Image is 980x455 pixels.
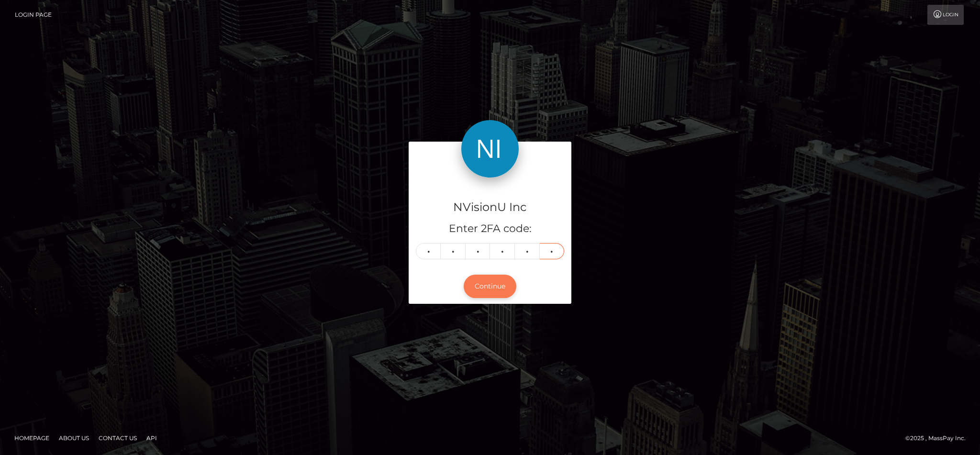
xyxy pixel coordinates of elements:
[95,431,141,445] a: Contact Us
[927,5,964,25] a: Login
[461,120,519,178] img: NVisionU Inc
[15,5,52,25] a: Login Page
[464,275,516,298] button: Continue
[11,431,53,445] a: Homepage
[143,431,161,445] a: API
[416,222,564,236] h5: Enter 2FA code:
[416,199,564,216] h4: NVisionU Inc
[905,433,973,444] div: © 2025 , MassPay Inc.
[55,431,93,445] a: About Us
